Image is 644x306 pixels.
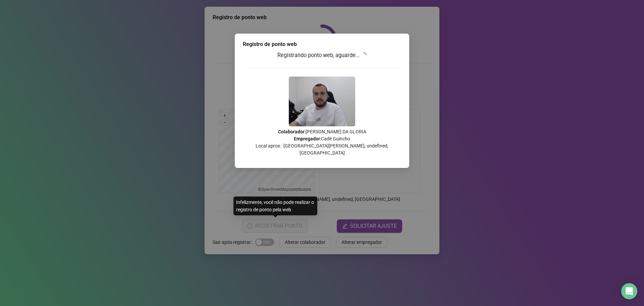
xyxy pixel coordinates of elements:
[294,136,320,141] strong: Empregador
[621,283,637,299] div: Open Intercom Messenger
[360,51,368,59] span: loading
[243,51,401,60] h3: Registrando ponto web, aguarde...
[243,40,401,48] div: Registro de ponto web
[289,77,355,126] img: Z
[278,129,305,134] strong: Colaborador
[233,196,317,215] div: Infelizmente, você não pode realizar o registro de ponto pela web
[243,128,401,157] p: : [PERSON_NAME] DA GLORIA : Cadê Guincho Local aprox.: [GEOGRAPHIC_DATA][PERSON_NAME], undefined,...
